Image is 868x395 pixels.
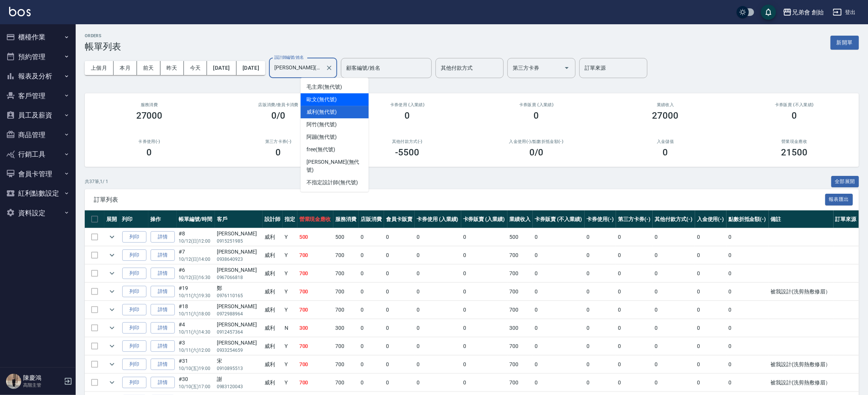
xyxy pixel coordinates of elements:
[147,147,152,158] h3: 0
[533,374,585,392] td: 0
[151,249,175,261] a: 詳情
[825,194,853,205] button: 報表匯出
[384,374,415,392] td: 0
[271,110,285,121] h3: 0/0
[217,347,261,354] p: 0933254659
[695,228,726,246] td: 0
[610,139,721,144] h2: 入金儲值
[415,301,461,319] td: 0
[461,319,508,337] td: 0
[215,210,263,228] th: 客戶
[695,301,726,319] td: 0
[236,61,265,75] button: [DATE]
[151,286,175,298] a: 詳情
[333,228,359,246] td: 500
[359,228,384,246] td: 0
[395,147,420,158] h3: -5500
[217,266,261,274] div: [PERSON_NAME]
[306,83,342,91] span: 毛主席 (無代號)
[585,301,616,319] td: 0
[3,183,73,203] button: 紅利點數設定
[217,329,261,335] p: 0912457364
[695,356,726,373] td: 0
[533,337,585,355] td: 0
[507,283,533,301] td: 700
[106,231,118,243] button: expand row
[695,283,726,301] td: 0
[106,340,118,352] button: expand row
[207,61,236,75] button: [DATE]
[769,210,834,228] th: 備註
[283,319,297,337] td: N
[695,374,726,392] td: 0
[761,5,776,20] button: save
[283,246,297,264] td: Y
[359,265,384,282] td: 0
[695,319,726,337] td: 0
[415,337,461,355] td: 0
[151,304,175,316] a: 詳情
[297,283,333,301] td: 700
[85,61,114,75] button: 上個月
[217,238,261,245] p: 0915251985
[160,61,184,75] button: 昨天
[263,283,283,301] td: 威利
[481,139,592,144] h2: 入金使用(-) /點數折抵金額(-)
[653,228,695,246] td: 0
[359,356,384,373] td: 0
[122,268,146,279] button: 列印
[726,283,768,301] td: 0
[177,356,215,373] td: #31
[217,284,261,292] div: 鄭
[297,337,333,355] td: 700
[217,310,261,317] p: 0972988964
[359,374,384,392] td: 0
[217,375,261,383] div: 謝
[533,265,585,282] td: 0
[653,319,695,337] td: 0
[533,356,585,373] td: 0
[283,228,297,246] td: Y
[306,96,337,103] span: 歐文 (無代號)
[120,210,148,228] th: 列印
[151,268,175,279] a: 詳情
[792,8,824,17] div: 兄弟會 創始
[384,228,415,246] td: 0
[780,5,827,20] button: 兄弟會 創始
[122,322,146,334] button: 列印
[507,319,533,337] td: 300
[461,337,508,355] td: 0
[384,337,415,355] td: 0
[263,319,283,337] td: 威利
[217,274,261,281] p: 0967066818
[333,337,359,355] td: 700
[739,102,850,107] h2: 卡券販賣 (不入業績)
[297,319,333,337] td: 300
[352,139,463,144] h2: 其他付款方式(-)
[384,356,415,373] td: 0
[177,301,215,319] td: #18
[726,356,768,373] td: 0
[179,310,213,317] p: 10/11 (六) 18:00
[830,5,859,19] button: 登出
[217,321,261,329] div: [PERSON_NAME]
[94,102,205,107] h3: 服務消費
[23,382,62,389] p: 高階主管
[283,374,297,392] td: Y
[663,147,668,158] h3: 0
[177,228,215,246] td: #8
[616,265,653,282] td: 0
[217,303,261,310] div: [PERSON_NAME]
[384,319,415,337] td: 0
[3,164,73,184] button: 會員卡管理
[177,265,215,282] td: #6
[534,110,539,121] h3: 0
[585,337,616,355] td: 0
[533,283,585,301] td: 0
[3,203,73,223] button: 資料設定
[726,374,768,392] td: 0
[333,246,359,264] td: 700
[585,210,616,228] th: 卡券使用(-)
[263,301,283,319] td: 威利
[297,265,333,282] td: 700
